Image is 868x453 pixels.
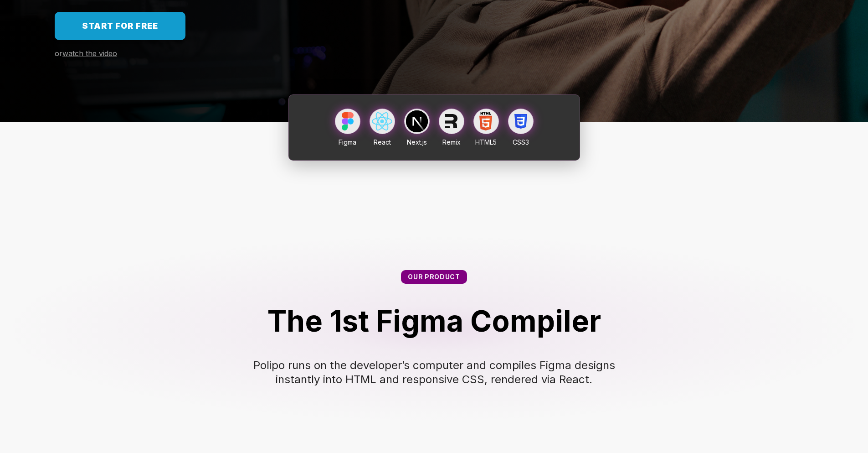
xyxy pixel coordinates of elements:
span: The 1st Figma Compiler [267,303,601,338]
span: Figma [339,138,356,146]
span: CSS3 [513,138,529,146]
span: Next.js [407,138,427,146]
span: Polipo runs on the developer’s computer and compiles Figma designs instantly into HTML and respon... [253,359,618,386]
span: React [374,138,391,146]
span: HTML5 [475,138,497,146]
span: Remix [442,138,461,146]
a: orwatch the video [55,49,117,58]
span: watch the video [62,49,117,58]
span: Start for free [82,21,158,31]
a: Start for free [55,12,185,40]
span: Our product [408,273,460,281]
span: or [55,49,62,58]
